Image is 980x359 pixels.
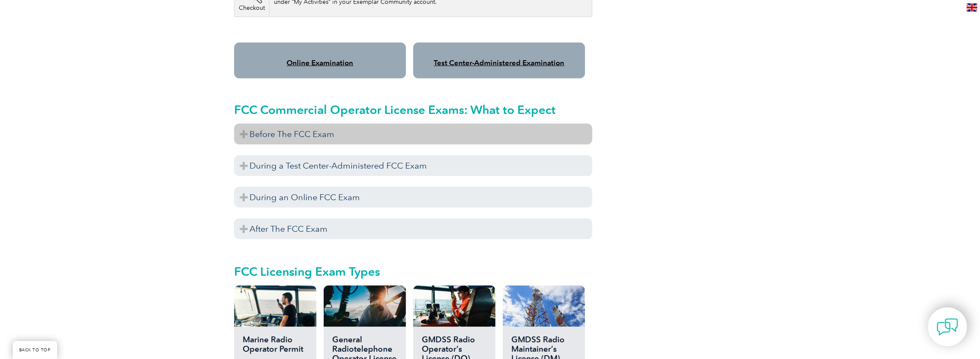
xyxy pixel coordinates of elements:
img: en [967,3,977,12]
a: Test Center-Administered Examination [434,58,565,67]
h3: After The FCC Exam [234,219,592,239]
img: contact-chat.png [937,316,958,338]
h3: During an Online FCC Exam [234,187,592,208]
h2: FCC Licensing Exam Types [234,265,592,278]
h3: During a Test Center-Administered FCC Exam [234,155,592,176]
a: Online Examination [287,58,354,67]
h2: FCC Commercial Operator License Exams: What to Expect [234,103,592,117]
h3: Before The FCC Exam [234,124,592,145]
a: BACK TO TOP [13,341,57,359]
